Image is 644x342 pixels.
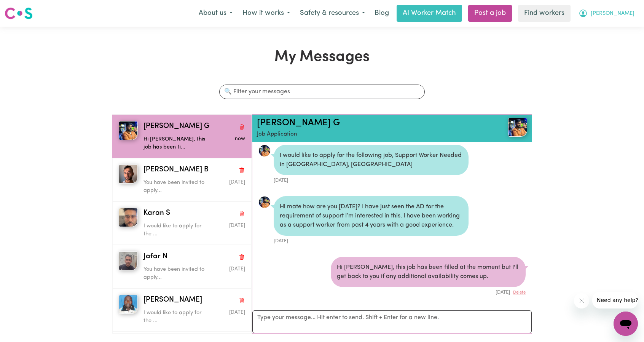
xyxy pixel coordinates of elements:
span: Need any help? [5,5,46,11]
a: Blog [370,5,394,22]
span: Message sent on August 4, 2025 [235,136,245,141]
span: Message sent on August 3, 2025 [229,180,245,185]
button: Delete conversation [238,252,245,262]
span: [PERSON_NAME] B [143,165,209,176]
button: Delete conversation [238,208,245,218]
button: Dennis K[PERSON_NAME]Delete conversationI would like to apply for the ...Message sent on August 2... [112,288,252,332]
p: Job Application [257,130,482,139]
button: My Account [574,5,639,21]
p: I would like to apply for the ... [143,222,211,238]
button: How it works [238,5,295,21]
span: Message sent on August 2, 2025 [229,223,245,228]
div: Hi mate how are you [DATE]? I have just seen the AD for the requirement of support I’m interested... [274,196,469,236]
div: [DATE] [274,236,469,245]
p: I would like to apply for the ... [143,309,211,325]
span: Jafar N [143,251,167,262]
p: You have been invited to apply... [143,179,211,195]
a: Post a job [468,5,512,22]
span: Message sent on August 2, 2025 [229,310,245,315]
span: Karan S [143,208,170,219]
button: Delete [513,289,526,296]
iframe: Button to launch messaging window [614,312,638,336]
button: Jafar NJafar NDelete conversationYou have been invited to apply...Message sent on August 2, 2025 [112,245,252,288]
img: Careseekers logo [5,6,33,20]
img: Akhil Goud G [119,121,138,140]
span: Message sent on August 2, 2025 [229,267,245,272]
img: Karan S [119,208,138,227]
img: Jafar N [119,251,138,270]
p: Hi [PERSON_NAME], this job has been fi... [143,135,211,152]
span: [PERSON_NAME] G [143,121,209,132]
span: [PERSON_NAME] [591,10,634,18]
h1: My Messages [112,48,532,66]
iframe: Close message [574,293,589,308]
a: View Akhil Goud G's profile [258,145,271,157]
a: [PERSON_NAME] G [257,118,340,128]
img: 77BF93C44ED764EA8AD40DBC06EE2489_avatar_blob [258,145,271,157]
img: Bishal B [119,165,138,184]
a: Akhil Goud G [482,118,527,137]
a: AI Worker Match [397,5,462,22]
iframe: Message from company [592,292,638,308]
span: [PERSON_NAME] [143,295,202,306]
p: You have been invited to apply... [143,265,211,282]
img: 77BF93C44ED764EA8AD40DBC06EE2489_avatar_blob [258,196,271,208]
a: Find workers [518,5,571,22]
input: 🔍 Filter your messages [219,85,425,99]
button: Safety & resources [295,5,370,21]
div: I would like to apply for the following job, Support Worker Needed in [GEOGRAPHIC_DATA], [GEOGRAP... [274,145,469,175]
button: Delete conversation [238,121,245,131]
a: View Akhil Goud G's profile [258,196,271,208]
div: [DATE] [274,175,469,184]
button: Delete conversation [238,295,245,305]
button: Delete conversation [238,165,245,175]
img: View Akhil Goud G's profile [508,118,527,137]
img: Dennis K [119,295,138,314]
button: Karan SKaran SDelete conversationI would like to apply for the ...Message sent on August 2, 2025 [112,201,252,245]
div: [DATE] [331,287,526,296]
button: Bishal B[PERSON_NAME] BDelete conversationYou have been invited to apply...Message sent on August... [112,158,252,201]
a: Careseekers logo [5,5,33,22]
div: Hi [PERSON_NAME], this job has been filled at the moment but I'll get back to you if any addition... [331,257,526,287]
button: About us [194,5,238,21]
button: Akhil Goud G[PERSON_NAME] GDelete conversationHi [PERSON_NAME], this job has been fi...Message se... [112,115,252,158]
